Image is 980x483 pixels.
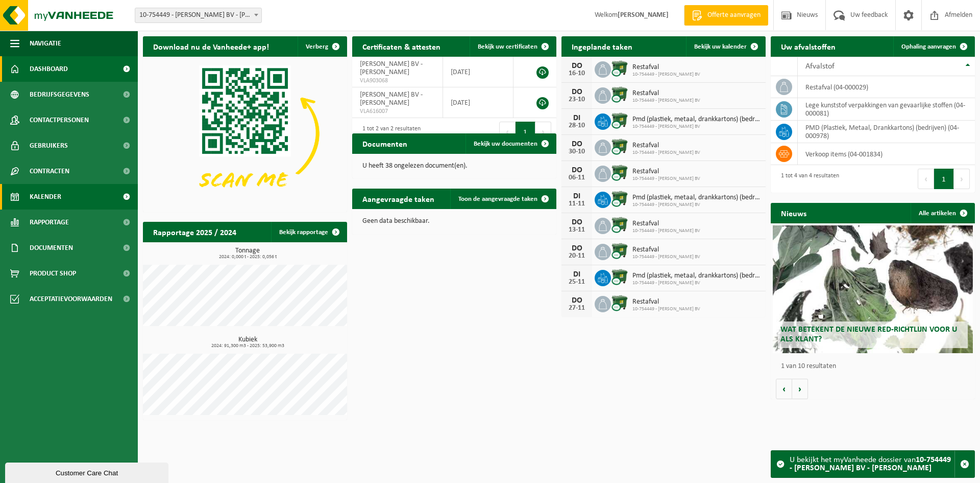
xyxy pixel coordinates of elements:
[632,272,761,280] span: Pmd (plastiek, metaal, drankkartons) (bedrijven)
[632,202,761,208] span: 10-754449 - [PERSON_NAME] BV
[954,169,970,189] button: Next
[567,226,587,234] div: 13-11
[632,72,700,78] span: 10-754449 - [PERSON_NAME] BV
[611,216,628,234] img: WB-1100-CU
[611,242,628,260] img: WB-1100-CU
[30,107,89,133] span: Contactpersonen
[470,36,555,57] a: Bekijk uw certificaten
[443,87,513,118] td: [DATE]
[632,298,700,306] span: Restafval
[567,96,587,103] div: 23-10
[798,76,975,98] td: restafval (04-000029)
[535,122,551,142] button: Next
[611,86,628,103] img: WB-1100-CU
[30,158,69,184] span: Contracten
[352,189,445,209] h2: Aangevraagde taken
[918,169,934,189] button: Previous
[561,36,643,56] h2: Ingeplande taken
[632,280,761,286] span: 10-754449 - [PERSON_NAME] BV
[362,218,546,225] p: Geen data beschikbaar.
[686,36,765,57] a: Bekijk uw kalender
[790,456,951,472] strong: 10-754449 - [PERSON_NAME] BV - [PERSON_NAME]
[306,43,328,50] span: Verberg
[632,194,761,202] span: Pmd (plastiek, metaal, drankkartons) (bedrijven)
[632,89,700,98] span: Restafval
[632,116,761,124] span: Pmd (plastiek, metaal, drankkartons) (bedrijven)
[474,141,537,147] span: Bekijk uw documenten
[781,363,970,370] p: 1 van 10 resultaten
[632,150,700,156] span: 10-754449 - [PERSON_NAME] BV
[632,220,700,228] span: Restafval
[135,8,262,23] span: 10-754449 - CARDA BV - NIEL
[567,252,587,260] div: 20-11
[30,184,61,210] span: Kalender
[611,294,628,312] img: WB-1100-CU
[567,70,587,77] div: 16-10
[632,98,700,104] span: 10-754449 - [PERSON_NAME] BV
[30,31,61,56] span: Navigatie
[271,222,346,242] a: Bekijk rapportage
[567,148,587,155] div: 30-10
[567,200,587,208] div: 11-11
[567,62,587,70] div: DO
[567,244,587,252] div: DO
[30,133,68,158] span: Gebruikers
[360,77,435,85] span: VLA903068
[776,379,792,399] button: Vorige
[790,451,954,477] div: U bekijkt het myVanheede dossier van
[443,57,513,87] td: [DATE]
[705,10,763,20] span: Offerte aanvragen
[5,461,170,483] iframe: chat widget
[567,174,587,181] div: 06-11
[148,247,347,260] h3: Tonnage
[135,8,261,22] span: 10-754449 - CARDA BV - NIEL
[360,60,423,76] span: [PERSON_NAME] BV - [PERSON_NAME]
[632,63,700,72] span: Restafval
[465,133,555,154] a: Bekijk uw documenten
[352,36,451,56] h2: Certificaten & attesten
[611,112,628,129] img: WB-1100-CU
[148,336,347,349] h3: Kubiek
[567,218,587,226] div: DO
[567,192,587,200] div: DI
[934,169,954,189] button: 1
[805,62,835,71] span: Afvalstof
[611,190,628,208] img: WB-1100-CU
[362,163,546,170] p: U heeft 38 ongelezen document(en).
[776,168,839,190] div: 1 tot 4 van 4 resultaten
[499,122,516,142] button: Previous
[360,91,423,107] span: [PERSON_NAME] BV - [PERSON_NAME]
[611,60,628,77] img: WB-1100-CU
[450,189,555,209] a: Toon de aangevraagde taken
[632,306,700,312] span: 10-754449 - [PERSON_NAME] BV
[771,36,846,56] h2: Uw afvalstoffen
[30,82,89,107] span: Bedrijfsgegevens
[632,176,700,182] span: 10-754449 - [PERSON_NAME] BV
[567,305,587,312] div: 27-11
[632,168,700,176] span: Restafval
[298,36,346,57] button: Verberg
[911,203,974,223] a: Alle artikelen
[148,343,347,349] span: 2024: 91,300 m3 - 2025: 53,900 m3
[632,246,700,254] span: Restafval
[893,36,974,57] a: Ophaling aanvragen
[684,5,768,26] a: Offerte aanvragen
[567,296,587,305] div: DO
[567,279,587,286] div: 25-11
[567,114,587,122] div: DI
[143,222,247,242] h2: Rapportage 2025 / 2024
[771,203,817,223] h2: Nieuws
[792,379,808,399] button: Volgende
[143,57,347,210] img: Download de VHEPlus App
[357,121,421,143] div: 1 tot 2 van 2 resultaten
[360,107,435,116] span: VLA616007
[632,254,700,260] span: 10-754449 - [PERSON_NAME] BV
[567,88,587,96] div: DO
[901,43,956,50] span: Ophaling aanvragen
[611,164,628,181] img: WB-1100-CU
[798,121,975,143] td: PMD (Plastiek, Metaal, Drankkartons) (bedrijven) (04-000978)
[567,270,587,279] div: DI
[798,98,975,121] td: lege kunststof verpakkingen van gevaarlijke stoffen (04-000081)
[458,196,537,202] span: Toon de aangevraagde taken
